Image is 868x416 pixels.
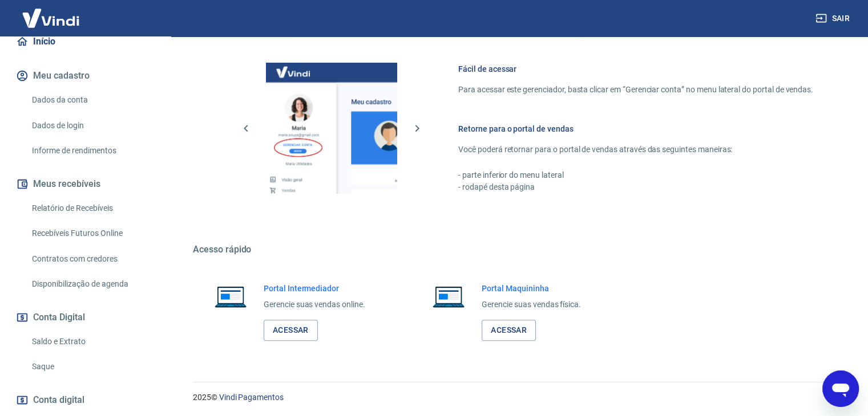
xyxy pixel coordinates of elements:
[425,283,473,310] img: Imagem de um notebook aberto
[458,63,813,75] h6: Fácil de acessar
[458,181,813,193] p: - rodapé desta página
[458,144,813,156] p: Você poderá retornar para o portal de vendas através das seguintes maneiras:
[27,197,157,220] a: Relatório de Recebíveis
[27,114,157,137] a: Dados de login
[813,8,854,29] button: Sair
[27,247,157,271] a: Contratos com credores
[219,393,284,402] a: Vindi Pagamentos
[458,169,813,181] p: - parte inferior do menu lateral
[482,283,581,294] h6: Portal Maquininha
[27,88,157,112] a: Dados da conta
[14,388,157,413] a: Conta digital
[27,355,157,378] a: Saque
[266,63,397,194] img: Imagem da dashboard mostrando o botão de gerenciar conta na sidebar no lado esquerdo
[27,222,157,245] a: Recebíveis Futuros Online
[207,283,255,310] img: Imagem de um notebook aberto
[14,305,157,330] button: Conta Digital
[458,123,813,134] h6: Retorne para o portal de vendas
[14,63,157,88] button: Meu cadastro
[14,172,157,197] button: Meus recebíveis
[27,139,157,162] a: Informe de rendimentos
[193,244,841,255] h5: Acesso rápido
[264,299,365,311] p: Gerencie suas vendas online.
[458,84,813,96] p: Para acessar este gerenciador, basta clicar em “Gerenciar conta” no menu lateral do portal de ven...
[482,320,536,341] a: Acessar
[14,29,157,54] a: Início
[264,283,365,294] h6: Portal Intermediador
[482,299,581,311] p: Gerencie suas vendas física.
[33,392,84,408] span: Conta digital
[27,330,157,353] a: Saldo e Extrato
[264,320,318,341] a: Acessar
[193,391,841,403] p: 2025 ©
[822,370,859,407] iframe: Botón para iniciar la ventana de mensajería
[14,1,88,35] img: Vindi
[27,272,157,296] a: Disponibilização de agenda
